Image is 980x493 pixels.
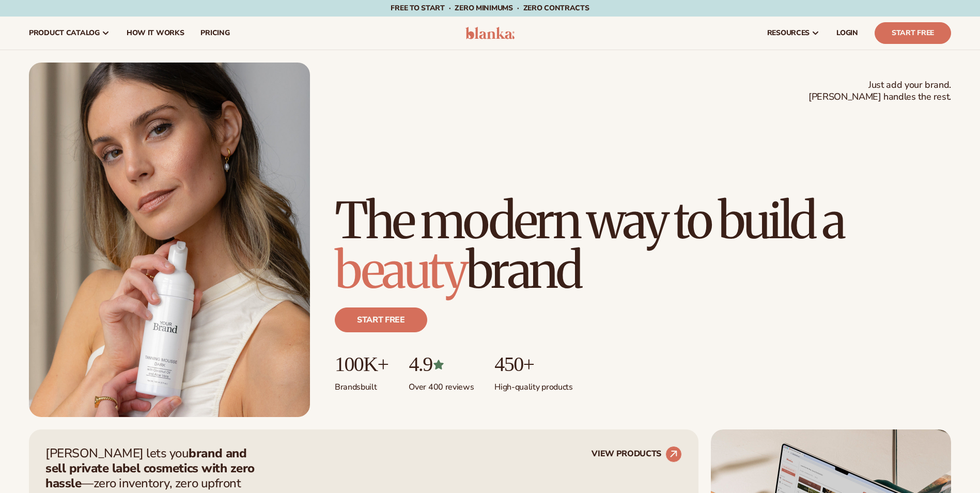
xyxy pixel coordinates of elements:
p: 100K+ [335,353,388,376]
h1: The modern way to build a brand [335,196,951,295]
p: Over 400 reviews [409,376,474,393]
p: Brands built [335,376,388,393]
img: logo [465,27,515,39]
span: LOGIN [836,29,858,37]
a: Start free [335,307,427,332]
span: Just add your brand. [PERSON_NAME] handles the rest. [808,79,951,103]
a: resources [759,17,828,50]
a: VIEW PRODUCTS [592,446,682,463]
a: How It Works [118,17,193,50]
p: 450+ [494,353,572,376]
strong: brand and sell private label cosmetics with zero hassle [45,445,255,491]
a: Start Free [875,22,951,44]
p: High-quality products [494,376,572,393]
span: beauty [335,239,466,301]
span: How It Works [127,29,184,37]
span: product catalog [29,29,100,37]
p: 4.9 [409,353,474,376]
a: product catalog [21,17,118,50]
img: Female holding tanning mousse. [29,63,310,417]
span: Free to start · ZERO minimums · ZERO contracts [391,3,589,13]
a: LOGIN [828,17,866,50]
a: pricing [192,17,238,50]
span: pricing [200,29,229,37]
span: resources [767,29,810,37]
